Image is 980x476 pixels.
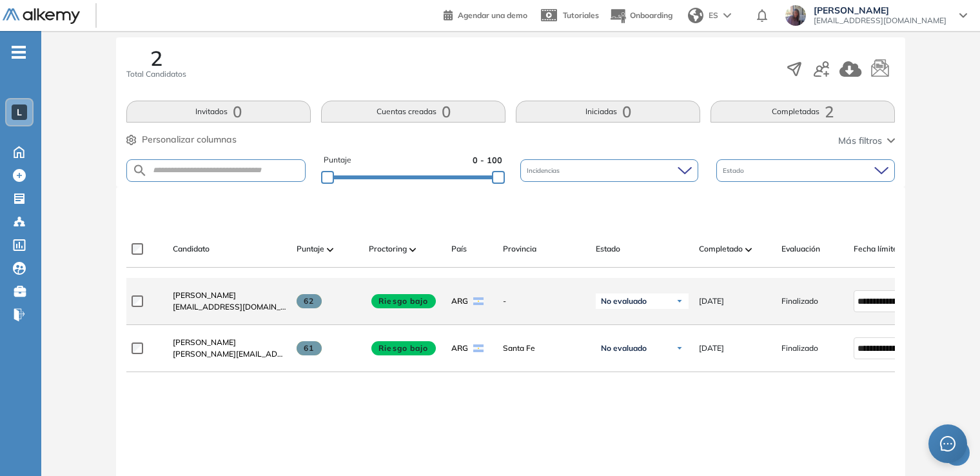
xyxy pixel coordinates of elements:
[173,337,236,347] span: [PERSON_NAME]
[723,13,731,18] img: arrow
[563,10,599,20] span: Tutoriales
[838,134,882,148] span: Más filtros
[854,243,897,255] span: Fecha límite
[745,248,752,252] img: [missing "en.ARROW_ALT" translation]
[699,342,724,354] span: [DATE]
[676,297,683,305] img: Ícono de flecha
[838,134,895,148] button: Más filtros
[814,15,946,26] span: [EMAIL_ADDRESS][DOMAIN_NAME]
[710,101,895,123] button: Completadas2
[173,243,210,255] span: Candidato
[716,159,895,182] div: Estado
[451,243,467,255] span: País
[3,8,80,25] img: Logo
[444,6,527,22] a: Agendar una demo
[723,166,747,175] span: Estado
[297,243,324,255] span: Puntaje
[503,342,585,354] span: Santa Fe
[126,101,311,123] button: Invitados0
[503,243,536,255] span: Provincia
[699,243,743,255] span: Completado
[371,341,436,355] span: Riesgo bajo
[458,10,527,20] span: Agendar una demo
[327,248,333,252] img: [missing "en.ARROW_ALT" translation]
[126,68,186,80] span: Total Candidatos
[297,341,322,355] span: 61
[369,243,407,255] span: Proctoring
[321,101,505,123] button: Cuentas creadas0
[709,10,718,21] span: ES
[596,243,620,255] span: Estado
[699,295,724,307] span: [DATE]
[609,2,672,30] button: Onboarding
[371,294,436,308] span: Riesgo bajo
[173,301,286,313] span: [EMAIL_ADDRESS][DOMAIN_NAME]
[451,342,468,354] span: ARG
[17,107,22,117] span: L
[126,133,237,146] button: Personalizar columnas
[297,294,322,308] span: 62
[473,297,484,305] img: ARG
[173,337,286,348] a: [PERSON_NAME]
[601,296,647,306] span: No evaluado
[940,436,955,451] span: message
[516,101,700,123] button: Iniciadas0
[676,344,683,352] img: Ícono de flecha
[781,295,818,307] span: Finalizado
[173,348,286,360] span: [PERSON_NAME][EMAIL_ADDRESS][DOMAIN_NAME]
[173,290,236,300] span: [PERSON_NAME]
[520,159,699,182] div: Incidencias
[473,154,502,166] span: 0 - 100
[781,243,820,255] span: Evaluación
[688,8,703,23] img: world
[150,48,162,68] span: 2
[451,295,468,307] span: ARG
[527,166,562,175] span: Incidencias
[503,295,585,307] span: -
[12,51,26,54] i: -
[781,342,818,354] span: Finalizado
[630,10,672,20] span: Onboarding
[142,133,237,146] span: Personalizar columnas
[409,248,416,252] img: [missing "en.ARROW_ALT" translation]
[473,344,484,352] img: ARG
[324,154,351,166] span: Puntaje
[601,343,647,353] span: No evaluado
[173,290,286,301] a: [PERSON_NAME]
[132,163,148,179] img: SEARCH_ALT
[814,5,946,15] span: [PERSON_NAME]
